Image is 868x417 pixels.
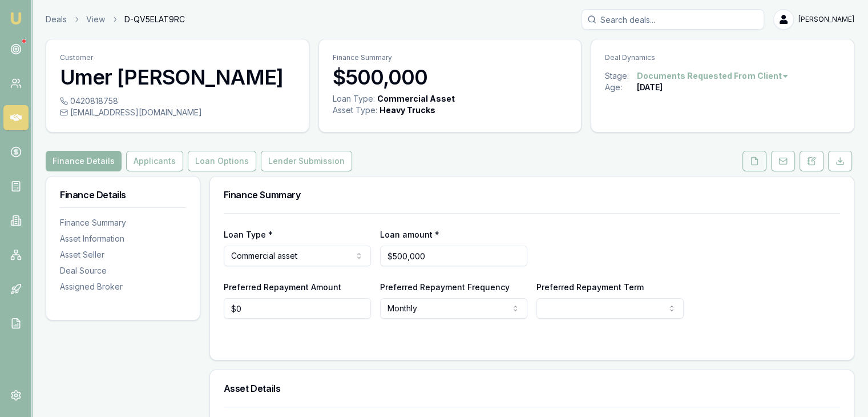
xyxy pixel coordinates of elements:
[333,105,377,116] div: Asset Type :
[582,9,764,30] input: Search deals
[605,53,840,62] p: Deal Dynamics
[333,66,568,89] h3: $500,000
[224,298,371,319] input: $
[798,15,854,24] span: [PERSON_NAME]
[86,14,105,25] a: View
[224,190,840,199] h3: Finance Summary
[46,14,185,25] nav: breadcrumb
[124,14,185,25] span: D-QV5ELAT9RC
[60,53,295,62] p: Customer
[637,82,663,93] div: [DATE]
[637,70,789,82] button: Documents Requested From Client
[46,151,122,171] button: Finance Details
[60,190,186,199] h3: Finance Details
[60,249,186,260] div: Asset Seller
[60,217,186,228] div: Finance Summary
[380,230,439,239] label: Loan amount *
[380,282,510,292] label: Preferred Repayment Frequency
[185,151,259,171] a: Loan Options
[536,282,644,292] label: Preferred Repayment Term
[60,95,295,107] div: 0420818758
[333,53,568,62] p: Finance Summary
[60,233,186,244] div: Asset Information
[377,93,455,105] div: Commercial Asset
[126,151,183,171] button: Applicants
[605,70,637,82] div: Stage:
[46,14,67,25] a: Deals
[224,282,341,292] label: Preferred Repayment Amount
[380,246,527,266] input: $
[380,105,435,116] div: Heavy Trucks
[224,384,840,393] h3: Asset Details
[188,151,256,171] button: Loan Options
[259,151,354,171] a: Lender Submission
[224,230,273,239] label: Loan Type *
[46,151,124,171] a: Finance Details
[60,281,186,292] div: Assigned Broker
[60,265,186,276] div: Deal Source
[60,107,295,118] div: [EMAIL_ADDRESS][DOMAIN_NAME]
[605,82,637,93] div: Age:
[60,66,295,89] h3: Umer [PERSON_NAME]
[261,151,352,171] button: Lender Submission
[9,11,23,25] img: emu-icon-u.png
[124,151,185,171] a: Applicants
[333,93,375,105] div: Loan Type:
